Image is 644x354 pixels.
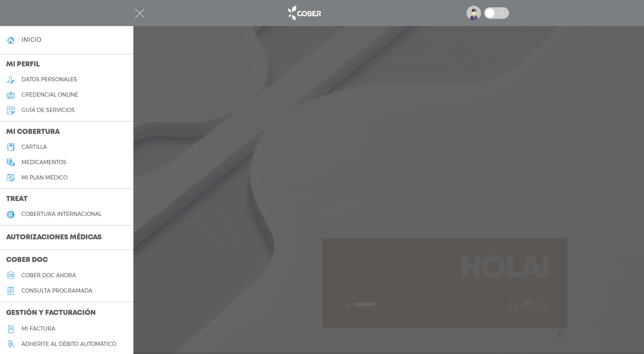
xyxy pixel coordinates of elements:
h5: cartilla [21,144,47,150]
img: Cober_menu-close-white.svg [135,8,145,18]
h5: datos personales [21,76,77,83]
h4: inicio [21,36,41,43]
h5: consulta programada [21,288,92,294]
h5: Mi factura [21,326,55,332]
h5: credencial online [21,92,78,98]
h5: Adherite al débito automático [21,341,116,347]
img: profile-placeholder.svg [467,6,481,20]
h5: cobertura internacional [21,211,102,217]
img: logo_cober_home-white.png [284,4,324,22]
h5: guía de servicios [21,107,75,114]
h5: Cober doc ahora [21,272,76,279]
h5: Mi plan médico [21,175,67,181]
h5: medicamentos [21,159,66,166]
